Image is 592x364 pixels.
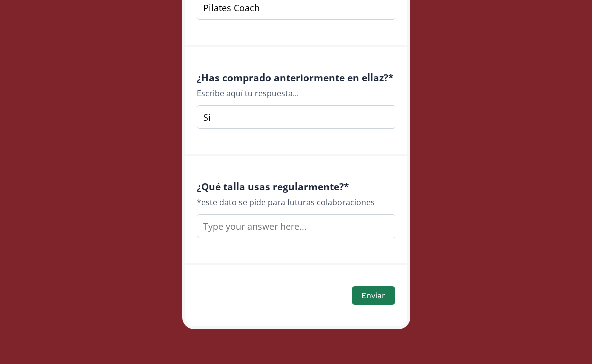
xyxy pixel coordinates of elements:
input: Type your answer here... [197,105,395,129]
button: Enviar [352,286,395,305]
h4: ¿Qué talla usas regularmente? * [197,181,395,192]
input: Type your answer here... [197,214,395,238]
div: *este dato se pide para futuras colaboraciones [197,196,395,208]
h4: ¿Has comprado anteriormente en ellaz? * [197,72,395,83]
div: Escribe aquí tu respuesta... [197,87,395,99]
